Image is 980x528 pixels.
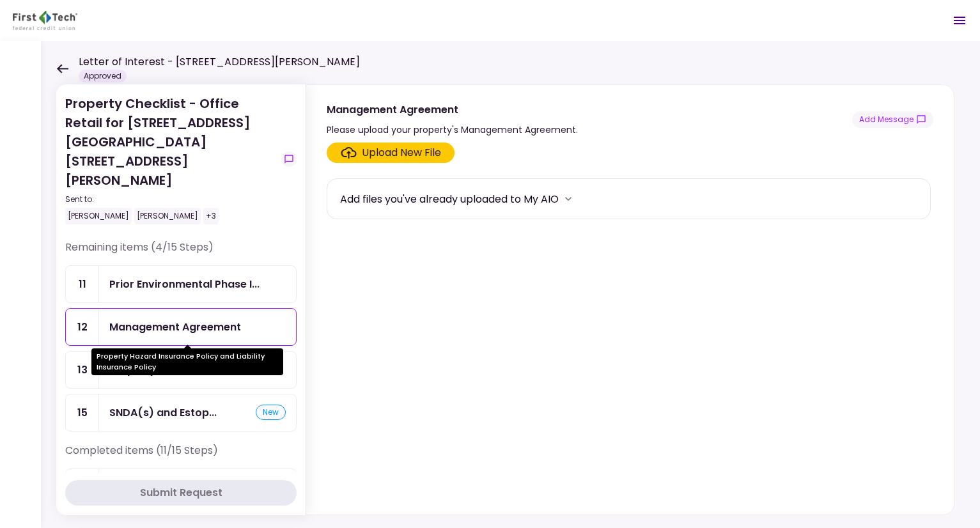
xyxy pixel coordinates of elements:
[362,145,441,160] div: Upload New File
[66,352,99,388] div: 13
[66,266,99,302] div: 11
[65,240,297,265] div: Remaining items (4/15 Steps)
[13,11,77,30] img: Partner icon
[66,309,99,345] div: 12
[327,143,455,163] span: Click here to upload the required document
[203,208,219,224] div: +3
[79,54,360,70] h1: Letter of Interest - [STREET_ADDRESS][PERSON_NAME]
[65,469,297,506] a: 1Consent for Use of Electronic Signatures and Electronic Disclosures Agreementapproved
[559,189,578,208] button: more
[66,469,99,506] div: 1
[65,194,276,205] div: Sent to:
[65,351,297,389] a: 13Property Hazard Insurance Policy and Liability Insurance Policy
[91,348,283,375] div: Property Hazard Insurance Policy and Liability Insurance Policy
[65,265,297,303] a: 11Prior Environmental Phase I and/or Phase II
[109,276,260,292] div: Prior Environmental Phase I and/or Phase II
[134,208,201,224] div: [PERSON_NAME]
[65,443,297,469] div: Completed items (11/15 Steps)
[327,122,578,137] div: Please upload your property's Management Agreement.
[140,485,222,501] div: Submit Request
[852,111,933,128] button: show-messages
[109,405,217,421] div: SNDA(s) and Estoppel(s)
[65,94,276,224] div: Property Checklist - Office Retail for [STREET_ADDRESS][GEOGRAPHIC_DATA] [STREET_ADDRESS][PERSON_...
[65,308,297,346] a: 12Management Agreement
[79,70,127,82] div: Approved
[327,102,578,118] div: Management Agreement
[66,394,99,431] div: 15
[65,394,297,431] a: 15SNDA(s) and Estoppel(s)new
[65,208,132,224] div: [PERSON_NAME]
[256,405,286,420] div: new
[944,5,975,36] button: Open menu
[281,151,297,167] button: show-messages
[109,319,241,335] div: Management Agreement
[306,84,954,515] div: Management AgreementPlease upload your property's Management Agreement.show-messagesClick here to...
[65,480,297,506] button: Submit Request
[340,191,559,207] div: Add files you've already uploaded to My AIO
